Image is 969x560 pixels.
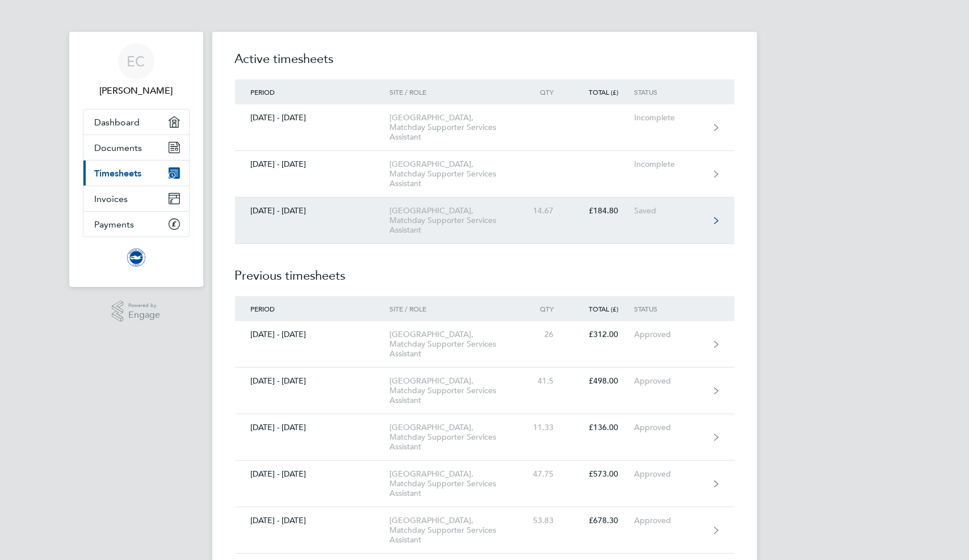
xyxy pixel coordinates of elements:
div: £573.00 [569,469,634,479]
div: 53.83 [519,516,569,525]
div: Site / Role [389,305,519,313]
span: Period [251,87,275,96]
a: [DATE] - [DATE][GEOGRAPHIC_DATA], Matchday Supporter Services Assistant26£312.00Approved [235,321,735,368]
div: [GEOGRAPHIC_DATA], Matchday Supporter Services Assistant [389,159,519,188]
a: [DATE] - [DATE][GEOGRAPHIC_DATA], Matchday Supporter Services Assistant53.83£678.30Approved [235,507,735,554]
div: 26 [519,330,569,339]
div: Approved [634,516,704,525]
div: Total (£) [569,305,634,313]
span: Powered by [128,301,160,310]
a: Dashboard [83,110,189,134]
span: EC [127,54,145,69]
div: [DATE] - [DATE] [235,206,390,216]
div: [DATE] - [DATE] [235,423,390,432]
div: [DATE] - [DATE] [235,113,390,123]
div: [DATE] - [DATE] [235,376,390,386]
a: EC[PERSON_NAME] [83,43,190,98]
div: 41.5 [519,376,569,386]
div: Qty [519,305,569,313]
a: [DATE] - [DATE][GEOGRAPHIC_DATA], Matchday Supporter Services Assistant11.33£136.00Approved [235,414,735,461]
div: £312.00 [569,330,634,339]
a: [DATE] - [DATE][GEOGRAPHIC_DATA], Matchday Supporter Services Assistant41.5£498.00Approved [235,368,735,414]
div: [GEOGRAPHIC_DATA], Matchday Supporter Services Assistant [389,423,519,452]
div: [GEOGRAPHIC_DATA], Matchday Supporter Services Assistant [389,206,519,235]
a: Documents [83,135,189,160]
div: £184.80 [569,206,634,216]
div: Approved [634,469,704,479]
span: Documents [95,142,142,153]
span: Period [251,304,275,313]
a: Invoices [83,186,189,211]
a: [DATE] - [DATE][GEOGRAPHIC_DATA], Matchday Supporter Services Assistant47.75£573.00Approved [235,461,735,507]
span: Payments [95,219,135,230]
div: Status [634,88,704,96]
div: Total (£) [569,88,634,96]
a: Timesheets [83,161,189,186]
img: brightonandhovealbion-logo-retina.png [127,249,145,267]
h2: Previous timesheets [235,244,735,296]
a: [DATE] - [DATE][GEOGRAPHIC_DATA], Matchday Supporter Services AssistantIncomplete [235,151,735,197]
div: [DATE] - [DATE] [235,159,390,169]
div: [DATE] - [DATE] [235,469,390,479]
span: Engage [128,310,160,320]
a: [DATE] - [DATE][GEOGRAPHIC_DATA], Matchday Supporter Services AssistantIncomplete [235,104,735,151]
span: Timesheets [95,168,142,179]
div: Approved [634,376,704,386]
div: 14.67 [519,206,569,216]
div: £678.30 [569,516,634,525]
div: Approved [634,423,704,432]
div: Incomplete [634,113,704,123]
div: [GEOGRAPHIC_DATA], Matchday Supporter Services Assistant [389,113,519,142]
span: Evie Cuthbert [83,84,190,98]
nav: Main navigation [69,32,203,287]
div: 47.75 [519,469,569,479]
div: Approved [634,330,704,339]
a: Powered byEngage [112,301,160,322]
div: [GEOGRAPHIC_DATA], Matchday Supporter Services Assistant [389,330,519,359]
div: £498.00 [569,376,634,386]
div: Incomplete [634,159,704,169]
div: [DATE] - [DATE] [235,516,390,525]
div: £136.00 [569,423,634,432]
div: [GEOGRAPHIC_DATA], Matchday Supporter Services Assistant [389,516,519,545]
span: Dashboard [95,117,140,128]
a: Go to home page [83,249,190,267]
div: Site / Role [389,88,519,96]
div: [DATE] - [DATE] [235,330,390,339]
span: Invoices [95,193,128,204]
div: [GEOGRAPHIC_DATA], Matchday Supporter Services Assistant [389,469,519,498]
div: 11.33 [519,423,569,432]
a: Payments [83,212,189,237]
div: [GEOGRAPHIC_DATA], Matchday Supporter Services Assistant [389,376,519,405]
div: Saved [634,206,704,216]
h2: Active timesheets [235,50,735,79]
a: [DATE] - [DATE][GEOGRAPHIC_DATA], Matchday Supporter Services Assistant14.67£184.80Saved [235,197,735,244]
div: Qty [519,88,569,96]
div: Status [634,305,704,313]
